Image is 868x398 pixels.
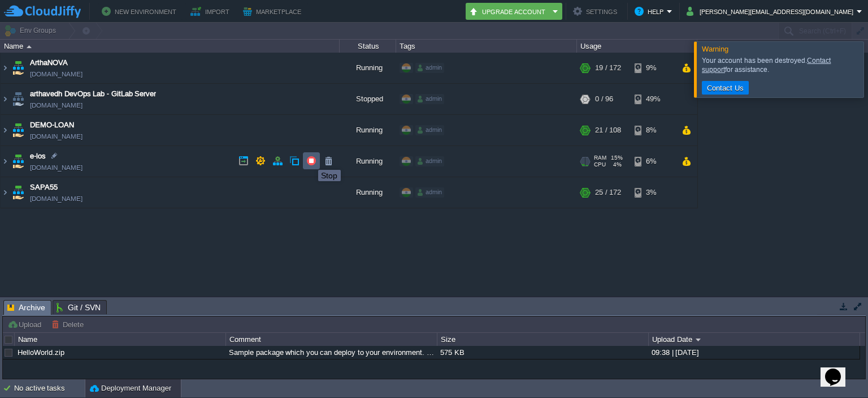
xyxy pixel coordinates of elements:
div: admin [415,63,444,73]
div: 25 / 172 [595,177,621,208]
div: admin [415,187,444,198]
div: Status [340,40,396,53]
button: New Environment [102,5,180,18]
span: Git / SVN [57,301,101,314]
div: Upload Date [649,333,860,346]
a: DEMO-LOAN [30,119,74,131]
div: 19 / 172 [595,53,621,83]
img: AMDAwAAAACH5BAEAAAAALAAAAAABAAEAAAICRAEAOw== [1,146,10,177]
img: AMDAwAAAACH5BAEAAAAALAAAAAABAAEAAAICRAEAOw== [10,177,26,208]
span: Archive [7,301,45,315]
div: Name [1,40,339,53]
div: Size [438,333,648,346]
div: 21 / 108 [595,115,621,145]
a: [DOMAIN_NAME] [30,162,83,173]
div: admin [415,156,444,166]
div: No active tasks [14,379,85,397]
img: AMDAwAAAACH5BAEAAAAALAAAAAABAAEAAAICRAEAOw== [10,115,26,145]
button: Contact Us [704,83,747,93]
div: Your account has been destroyed. for assistance. [702,56,861,74]
div: Running [340,53,396,83]
div: admin [415,125,444,135]
a: e-los [30,151,46,162]
img: AMDAwAAAACH5BAEAAAAALAAAAAABAAEAAAICRAEAOw== [10,146,26,177]
div: Running [340,115,396,145]
div: 0 / 96 [595,84,613,114]
div: Name [15,333,225,346]
button: Import [190,5,233,18]
img: AMDAwAAAACH5BAEAAAAALAAAAAABAAEAAAICRAEAOw== [10,53,26,83]
a: [DOMAIN_NAME] [30,193,83,204]
div: 49% [635,84,671,114]
span: 4% [610,161,622,168]
div: 575 KB [437,346,648,359]
div: Running [340,146,396,177]
img: AMDAwAAAACH5BAEAAAAALAAAAAABAAEAAAICRAEAOw== [1,84,10,114]
span: 15% [611,155,623,161]
div: Usage [578,40,697,53]
button: Delete [51,319,87,329]
div: 09:38 | [DATE] [649,346,859,359]
div: Stop [321,171,338,180]
button: Deployment Manager [90,383,171,394]
div: Sample package which you can deploy to your environment. Feel free to delete and upload a package... [226,346,436,359]
a: [DOMAIN_NAME] [30,100,83,111]
button: [PERSON_NAME][EMAIL_ADDRESS][DOMAIN_NAME] [687,5,857,18]
img: AMDAwAAAACH5BAEAAAAALAAAAAABAAEAAAICRAEAOw== [1,177,10,208]
button: Marketplace [243,5,305,18]
button: Settings [573,5,620,18]
a: arthavedh DevOps Lab - GitLab Server [30,88,156,100]
div: Comment [227,333,437,346]
span: RAM [594,155,606,161]
button: Upload [7,319,45,329]
div: 8% [635,115,671,145]
div: admin [415,94,444,104]
button: Upgrade Account [469,5,549,18]
div: Stopped [340,84,396,114]
div: Tags [397,40,576,53]
button: Help [635,5,667,18]
div: 6% [635,146,671,177]
div: 3% [635,177,671,208]
img: AMDAwAAAACH5BAEAAAAALAAAAAABAAEAAAICRAEAOw== [27,45,32,48]
a: HelloWorld.zip [18,348,64,357]
span: CPU [594,161,606,168]
iframe: chat widget [821,353,857,387]
span: Warning [702,45,728,53]
div: Running [340,177,396,208]
div: 9% [635,53,671,83]
img: AMDAwAAAACH5BAEAAAAALAAAAAABAAEAAAICRAEAOw== [10,84,26,114]
img: AMDAwAAAACH5BAEAAAAALAAAAAABAAEAAAICRAEAOw== [1,115,10,145]
a: [DOMAIN_NAME] [30,69,83,80]
a: [DOMAIN_NAME] [30,131,83,142]
img: AMDAwAAAACH5BAEAAAAALAAAAAABAAEAAAICRAEAOw== [1,53,10,83]
img: CloudJiffy [4,5,81,19]
a: SAPA55 [30,182,58,193]
a: ArthaNOVA [30,57,68,69]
